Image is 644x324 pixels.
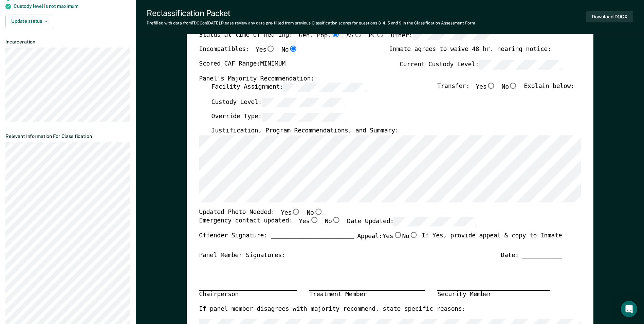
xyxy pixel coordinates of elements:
label: Appeal: [357,232,418,246]
input: Yes [393,232,402,238]
label: Yes [382,232,402,241]
div: Reclassification Packet [147,8,476,18]
input: Yes [486,83,495,89]
div: Panel's Majority Recommendation: [199,75,562,83]
label: Yes [299,217,318,227]
div: Updated Photo Needed: [199,209,323,217]
input: Date Updated: [394,217,477,227]
input: No [289,46,297,52]
input: AS [353,31,362,37]
label: Scored CAF Range: MINIMUM [199,60,286,69]
label: Yes [476,83,495,92]
div: Treatment Member [309,290,425,299]
label: Yes [281,209,300,217]
div: Date: ___________ [501,252,562,260]
input: No [509,83,518,89]
input: No [332,217,341,223]
label: PC [368,31,384,40]
div: Security Member [437,290,550,299]
div: Prefilled with data from TDOC on [DATE] . Please review any data pre-filled from previous Classif... [147,21,476,25]
label: AS [346,31,362,40]
input: Custody Level: [262,98,345,107]
label: Justification, Program Recommendations, and Summary: [211,127,399,136]
label: Custody Level: [211,98,345,107]
label: Facility Assignment: [211,83,366,92]
label: Date Updated: [347,217,477,227]
input: No [409,232,418,238]
div: Chairperson [199,290,297,299]
input: Facility Assignment: [283,83,366,92]
div: Status at time of hearing: [199,31,496,46]
label: Other: [391,31,496,40]
input: Yes [266,46,275,52]
label: Current Custody Level: [400,60,562,69]
div: Panel Member Signatures: [199,252,286,260]
input: Other: [412,31,496,40]
div: Custody level is not [14,3,130,9]
span: maximum [57,3,78,9]
label: Gen. Pop. [299,31,340,40]
dt: Incarceration [5,39,130,45]
div: Emergency contact updated: [199,217,477,232]
input: Override Type: [262,112,345,122]
input: Current Custody Level: [479,60,562,69]
label: Override Type: [211,112,345,122]
label: Yes [256,46,275,55]
div: Offender Signature: _______________________ If Yes, provide appeal & copy to Inmate [199,232,562,252]
input: Gen. Pop. [331,31,340,37]
input: No [314,209,323,215]
div: Inmate agrees to waive 48 hr. hearing notice: __ [389,46,562,60]
label: No [501,83,517,92]
div: Transfer: Explain below: [437,83,574,98]
div: Incompatibles: [199,46,297,60]
label: If panel member disagrees with majority recommend, state specific reasons: [199,305,465,313]
input: PC [376,31,385,37]
button: Update status [5,15,53,28]
label: No [281,46,297,55]
label: No [325,217,341,227]
button: Download DOCX [586,11,633,22]
dt: Relevant Information For Classification [5,133,130,139]
label: No [402,232,418,241]
input: Yes [310,217,318,223]
div: Open Intercom Messenger [621,301,637,317]
input: Yes [292,209,300,215]
label: No [307,209,323,217]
